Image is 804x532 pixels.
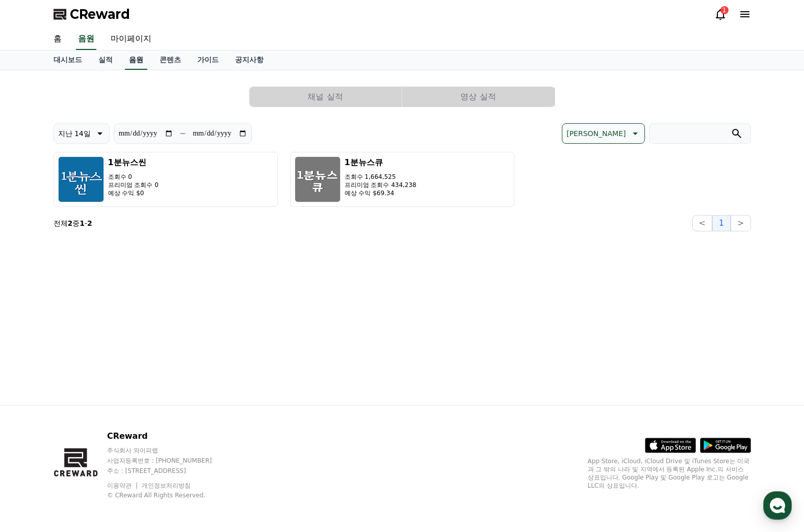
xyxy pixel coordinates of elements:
p: 전체 중 - [54,218,92,228]
button: 1분뉴스씬 조회수 0 프리미엄 조회수 0 예상 수익 $0 [54,152,278,207]
p: 프리미엄 조회수 434,238 [345,181,417,189]
a: 음원 [76,29,96,50]
p: © CReward All Rights Reserved. [107,491,231,499]
p: 조회수 1,664,525 [345,173,417,181]
strong: 2 [87,219,92,227]
button: [PERSON_NAME] [562,123,644,144]
span: 대화 [93,339,106,347]
strong: 2 [68,219,73,227]
a: 대화 [67,323,132,349]
p: 주식회사 와이피랩 [107,446,231,455]
p: 예상 수익 $69.34 [345,189,417,197]
a: 음원 [125,50,147,70]
a: 콘텐츠 [151,50,189,70]
p: 프리미엄 조회수 0 [108,181,159,189]
p: 예상 수익 $0 [108,189,159,197]
div: 1 [720,6,729,14]
a: 이용약관 [107,482,139,489]
a: 홈 [3,323,67,349]
a: 실적 [90,50,121,70]
a: 대시보드 [45,50,90,70]
button: < [692,215,712,231]
button: 채널 실적 [249,87,402,107]
img: 1분뉴스씬 [58,156,104,202]
p: 사업자등록번호 : [PHONE_NUMBER] [107,457,231,465]
button: 지난 14일 [54,123,110,144]
p: 주소 : [STREET_ADDRESS] [107,467,231,475]
h3: 1분뉴스큐 [345,156,417,169]
p: ~ [179,127,186,140]
button: 영상 실적 [402,87,555,107]
a: 설정 [132,323,196,349]
p: 지난 14일 [58,126,91,141]
p: CReward [107,430,231,442]
a: 가이드 [189,50,227,70]
a: 공지사항 [227,50,272,70]
img: 1분뉴스큐 [295,156,341,202]
a: 홈 [45,29,70,50]
span: 홈 [32,338,38,347]
p: App Store, iCloud, iCloud Drive 및 iTunes Store는 미국과 그 밖의 나라 및 지역에서 등록된 Apple Inc.의 서비스 상표입니다. Goo... [588,457,751,490]
button: 1분뉴스큐 조회수 1,664,525 프리미엄 조회수 434,238 예상 수익 $69.34 [290,152,514,207]
span: 설정 [158,338,170,347]
button: 1 [712,215,731,231]
button: > [731,215,750,231]
a: 마이페이지 [102,29,160,50]
span: CReward [70,6,130,22]
a: CReward [54,6,130,22]
p: 조회수 0 [108,173,159,181]
strong: 1 [80,219,85,227]
h3: 1분뉴스씬 [108,156,159,169]
a: 개인정보처리방침 [142,482,191,489]
a: 1 [714,8,727,20]
p: [PERSON_NAME] [566,126,626,141]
